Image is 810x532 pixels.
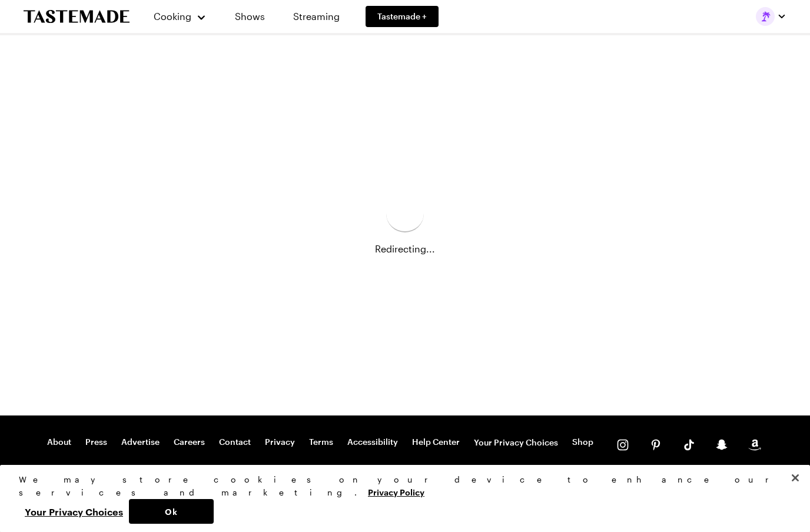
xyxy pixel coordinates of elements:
[121,437,160,448] a: Advertise
[19,499,129,524] button: Your Privacy Choices
[19,473,781,524] div: Privacy
[265,437,295,448] a: Privacy
[368,486,424,497] a: More information about your privacy, opens in a new tab
[19,473,781,499] div: We may store cookies on your device to enhance our services and marketing.
[309,437,333,448] a: Terms
[174,437,205,448] a: Careers
[474,437,558,448] button: Your Privacy Choices
[85,437,107,448] a: Press
[219,437,251,448] a: Contact
[47,437,593,448] nav: Footer
[572,437,593,448] a: Shop
[412,437,460,448] a: Help Center
[129,499,214,524] button: Ok
[24,10,130,24] a: To Tastemade Home Page
[347,437,398,448] a: Accessibility
[154,11,191,22] span: Cooking
[377,11,427,22] span: Tastemade +
[782,465,808,491] button: Close
[153,2,207,31] button: Cooking
[47,437,71,448] a: About
[756,7,775,26] img: Profile picture
[366,6,439,27] a: Tastemade +
[756,7,786,26] button: Profile picture
[375,242,435,256] span: Redirecting...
